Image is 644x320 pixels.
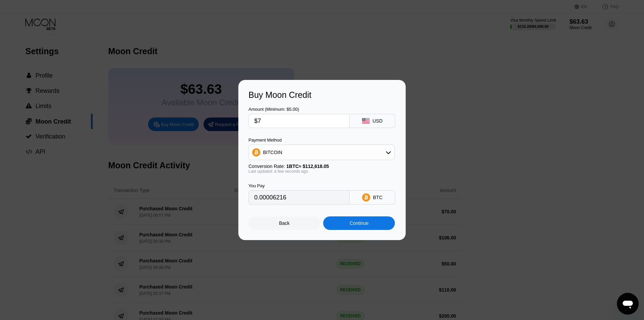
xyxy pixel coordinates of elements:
[248,169,395,174] div: Last updated: a few seconds ago
[249,146,395,159] div: BITCOIN
[248,107,350,112] div: Amount (Minimum: $5.00)
[248,216,320,230] div: Back
[373,118,383,124] div: USD
[617,293,639,315] iframe: Button to launch messaging window
[286,164,329,169] span: 1 BTC ≈ $112,618.05
[373,195,382,200] div: BTC
[350,220,368,226] div: Continue
[248,137,395,143] div: Payment Method
[248,90,396,100] div: Buy Moon Credit
[248,183,350,188] div: You Pay
[254,114,344,128] input: $0.00
[323,216,395,230] div: Continue
[279,220,290,226] div: Back
[263,150,282,155] div: BITCOIN
[248,164,395,169] div: Conversion Rate:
